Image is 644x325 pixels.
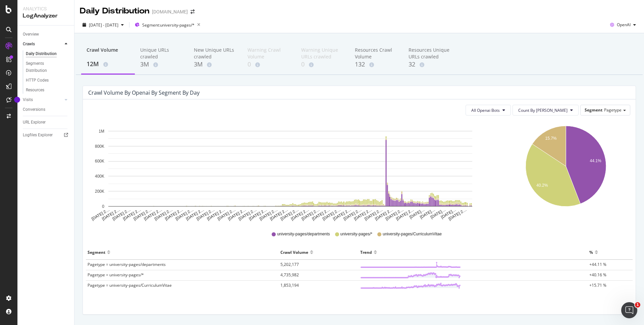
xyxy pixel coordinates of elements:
[23,119,69,126] a: URL Explorer
[191,9,195,14] div: arrow-right-arrow-left
[89,22,118,28] span: [DATE] - [DATE]
[518,107,568,113] span: Count By Day
[248,60,290,69] div: 0
[23,41,35,48] div: Crawls
[88,262,166,267] span: Pagetype = university-pages/departments
[152,8,188,15] div: [DOMAIN_NAME]
[88,272,144,278] span: Pagetype = university-pages/*
[536,183,548,188] text: 40.2%
[355,60,398,69] div: 132
[23,132,53,139] div: Logfiles Explorer
[23,5,69,12] div: Analytics
[589,262,606,267] span: +44.11 %
[140,60,183,69] div: 3M
[360,247,372,258] div: Trend
[87,47,129,59] div: Crawl Volume
[95,189,104,194] text: 200K
[589,272,606,278] span: +40.16 %
[340,231,372,237] span: university-pages/*
[23,31,69,38] a: Overview
[409,47,451,60] div: Resources Unique URLs crawled
[102,204,104,209] text: 0
[88,121,492,222] svg: A chart.
[502,121,629,222] svg: A chart.
[23,106,69,113] a: Conversions
[87,60,129,68] div: 12M
[471,107,500,113] span: All Openai Bots
[585,107,602,113] span: Segment
[23,106,45,113] div: Conversions
[590,158,601,163] text: 44.1%
[248,47,290,60] div: Warning Crawl Volume
[88,247,105,258] div: Segment
[95,144,104,149] text: 800K
[26,77,69,84] a: HTTP Codes
[607,19,639,30] button: OpenAI
[26,77,49,84] div: HTTP Codes
[280,272,299,278] span: 4,735,982
[301,60,344,69] div: 0
[132,19,203,30] button: Segment:university-pages/*
[277,231,330,237] span: university-pages/departments
[23,12,69,20] div: LogAnalyzer
[545,136,556,141] text: 15.7%
[23,96,33,103] div: Visits
[301,47,344,60] div: Warning Unique URLs crawled
[14,97,20,103] div: Tooltip anchor
[466,105,511,115] button: All Openai Bots
[280,247,308,258] div: Crawl Volume
[355,47,398,60] div: Resources Crawl Volume
[589,282,606,288] span: +15.71 %
[26,87,44,94] div: Resources
[26,50,57,57] div: Daily Distribution
[142,22,195,28] span: Segment: university-pages/*
[99,129,104,134] text: 1M
[140,47,183,60] div: Unique URLs crawled
[383,231,442,237] span: university-pages/CurriculumVitae
[23,41,63,48] a: Crawls
[589,247,593,258] div: %
[95,174,104,179] text: 400K
[23,132,69,139] a: Logfiles Explorer
[604,107,622,113] span: Pagetype
[513,105,579,115] button: Count By [PERSON_NAME]
[80,5,149,17] div: Daily Distribution
[88,282,172,288] span: Pagetype = university-pages/CurriculumVitae
[26,50,69,57] a: Daily Distribution
[23,119,46,126] div: URL Explorer
[635,302,640,308] span: 1
[280,262,299,267] span: 5,202,177
[194,60,237,69] div: 3M
[621,302,637,318] iframe: Intercom live chat
[23,96,63,103] a: Visits
[26,60,63,74] div: Segments Distribution
[95,159,104,164] text: 600K
[280,282,299,288] span: 1,853,194
[23,31,39,38] div: Overview
[26,87,69,94] a: Resources
[26,60,69,74] a: Segments Distribution
[617,22,631,28] span: OpenAI
[88,89,200,96] div: Crawl Volume by openai by Segment by Day
[194,47,237,60] div: New Unique URLs crawled
[409,60,451,69] div: 32
[80,19,126,30] button: [DATE] - [DATE]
